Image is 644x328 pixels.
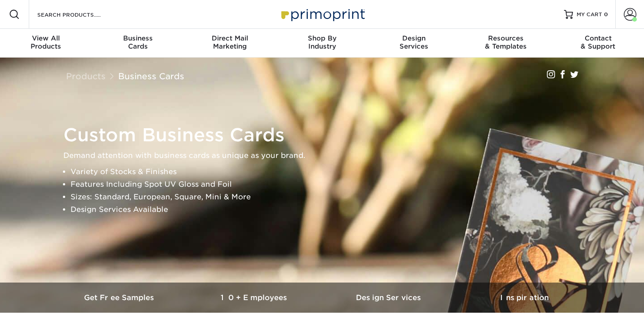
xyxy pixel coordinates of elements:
li: Variety of Stocks & Finishes [71,166,589,178]
span: Business [92,34,184,42]
img: Primoprint [277,4,367,24]
a: BusinessCards [92,29,184,58]
h3: Inspiration [457,293,592,302]
a: Resources& Templates [460,29,552,58]
div: Marketing [184,34,276,50]
span: Contact [552,34,644,42]
div: Cards [92,34,184,50]
h3: 10+ Employees [187,293,322,302]
li: Sizes: Standard, European, Square, Mini & More [71,191,589,203]
h1: Custom Business Cards [63,124,589,146]
a: Get Free Samples [53,283,187,313]
a: 10+ Employees [187,283,322,313]
a: Contact& Support [552,29,644,58]
li: Features Including Spot UV Gloss and Foil [71,178,589,191]
li: Design Services Available [71,203,589,216]
p: Demand attention with business cards as unique as your brand. [63,149,589,162]
a: DesignServices [368,29,460,58]
span: Design [368,34,460,42]
div: & Templates [460,34,552,50]
span: Shop By [276,34,368,42]
span: Resources [460,34,552,42]
div: & Support [552,34,644,50]
a: Business Cards [118,71,184,81]
a: Design Services [322,283,457,313]
span: Direct Mail [184,34,276,42]
div: Industry [276,34,368,50]
a: Direct MailMarketing [184,29,276,58]
span: 0 [604,11,608,18]
span: MY CART [577,11,602,18]
a: Inspiration [457,283,592,313]
h3: Design Services [322,293,457,302]
a: Products [66,71,106,81]
h3: Get Free Samples [53,293,187,302]
input: SEARCH PRODUCTS..... [36,9,124,20]
a: Shop ByIndustry [276,29,368,58]
div: Services [368,34,460,50]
